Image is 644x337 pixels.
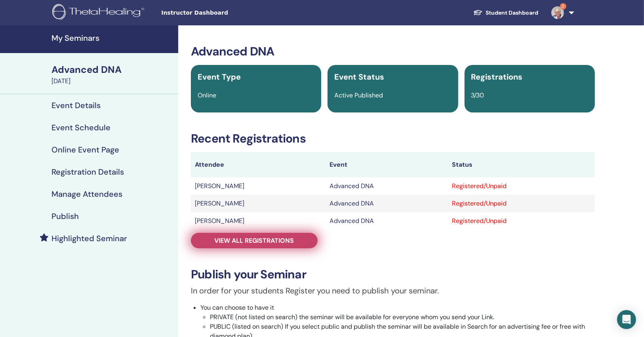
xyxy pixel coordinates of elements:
td: [PERSON_NAME] [191,195,326,212]
td: [PERSON_NAME] [191,177,326,195]
a: Student Dashboard [467,6,545,20]
a: Advanced DNA[DATE] [47,63,178,86]
h4: Event Schedule [51,123,111,132]
td: Advanced DNA [326,195,448,212]
img: graduation-cap-white.svg [473,9,483,16]
td: [PERSON_NAME] [191,212,326,230]
span: Instructor Dashboard [161,9,280,17]
span: Active Published [334,91,383,99]
span: 3 [560,3,566,10]
div: Registered/Unpaid [452,216,591,226]
h4: Event Details [51,101,101,110]
div: Registered/Unpaid [452,199,591,208]
th: Status [448,152,595,177]
span: Event Status [334,72,384,82]
div: Registered/Unpaid [452,181,591,191]
h4: Publish [51,211,79,221]
h3: Advanced DNA [191,44,595,59]
td: Advanced DNA [326,177,448,195]
span: View all registrations [215,236,294,245]
p: In order for your students Register you need to publish your seminar. [191,285,595,297]
div: [DATE] [51,76,173,86]
h4: My Seminars [51,33,173,43]
li: PRIVATE (not listed on search) the seminar will be available for everyone whom you send your Link. [210,312,595,322]
img: logo.png [52,4,147,22]
h3: Publish your Seminar [191,267,595,282]
h3: Recent Registrations [191,131,595,146]
span: Online [198,91,216,99]
a: View all registrations [191,233,318,248]
th: Event [326,152,448,177]
img: default.jpg [551,6,564,19]
div: Open Intercom Messenger [617,310,636,329]
td: Advanced DNA [326,212,448,230]
span: Event Type [198,72,241,82]
h4: Manage Attendees [51,189,122,199]
th: Attendee [191,152,326,177]
h4: Highlighted Seminar [51,234,127,243]
h4: Registration Details [51,167,124,177]
div: Advanced DNA [51,63,173,76]
span: Registrations [471,72,523,82]
span: 3/30 [471,91,484,99]
h4: Online Event Page [51,145,119,154]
